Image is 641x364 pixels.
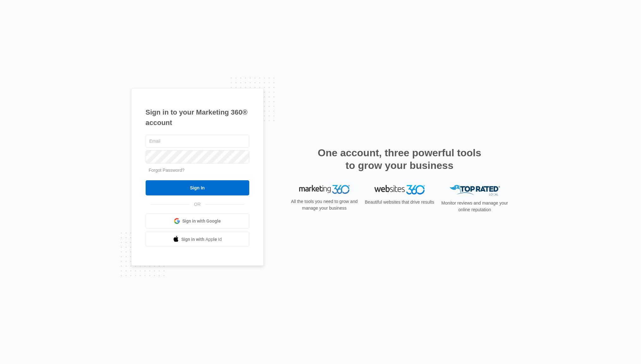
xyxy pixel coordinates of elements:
[190,201,205,208] span: OR
[146,134,249,148] input: Email
[146,232,249,247] a: Sign in with Apple Id
[439,200,510,213] p: Monitor reviews and manage your online reputation
[289,198,360,212] p: All the tools you need to grow and manage your business
[364,199,435,206] p: Beautiful websites that drive results
[146,107,249,128] h1: Sign in to your Marketing 360® account
[299,185,350,194] img: Marketing 360
[146,180,249,195] input: Sign In
[450,185,500,195] img: Top Rated Local
[316,146,483,172] h2: One account, three powerful tools to grow your business
[181,236,222,243] span: Sign in with Apple Id
[374,185,425,194] img: Websites 360
[149,168,185,173] a: Forgot Password?
[182,218,221,224] span: Sign in with Google
[146,213,249,229] a: Sign in with Google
